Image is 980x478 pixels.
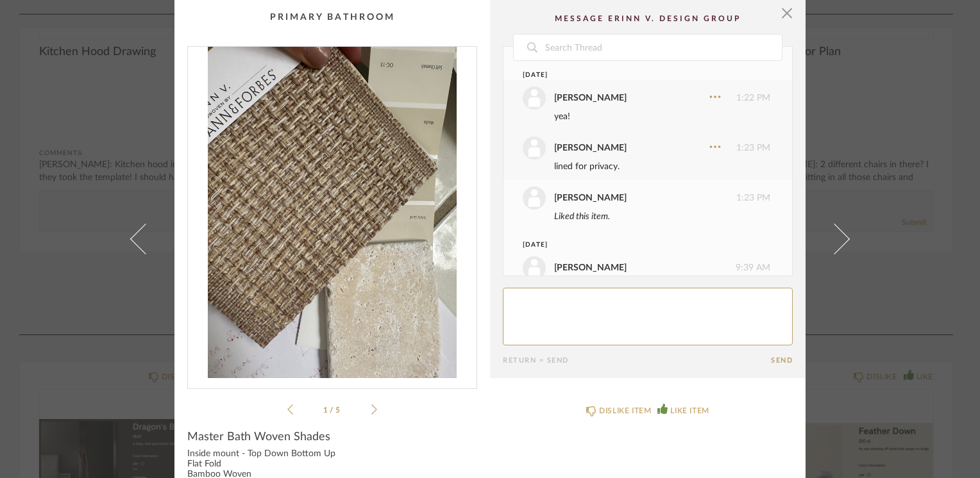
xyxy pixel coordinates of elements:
[554,160,770,174] div: lined for privacy.
[323,406,330,414] span: 1
[335,406,342,414] span: 5
[670,404,709,417] div: LIKE ITEM
[554,110,770,124] div: yea!
[187,430,330,444] span: Master Bath Woven Shades
[330,406,335,414] span: /
[554,141,627,155] div: [PERSON_NAME]
[554,261,627,275] div: [PERSON_NAME]
[554,191,627,205] div: [PERSON_NAME]
[523,136,770,160] div: 1:23 PM
[523,186,770,210] div: 1:23 PM
[554,210,770,224] div: Liked this item.
[544,35,782,60] input: Search Thread
[523,70,747,80] div: [DATE]
[188,47,477,378] div: 0
[554,91,627,105] div: [PERSON_NAME]
[188,47,477,378] img: 2b963124-de62-4466-bb9a-865c8311e8dd_1000x1000.jpg
[523,256,770,279] div: 9:39 AM
[523,240,747,250] div: [DATE]
[523,87,770,110] div: 1:22 PM
[771,356,793,365] button: Send
[503,356,771,365] div: Return = Send
[599,404,651,417] div: DISLIKE ITEM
